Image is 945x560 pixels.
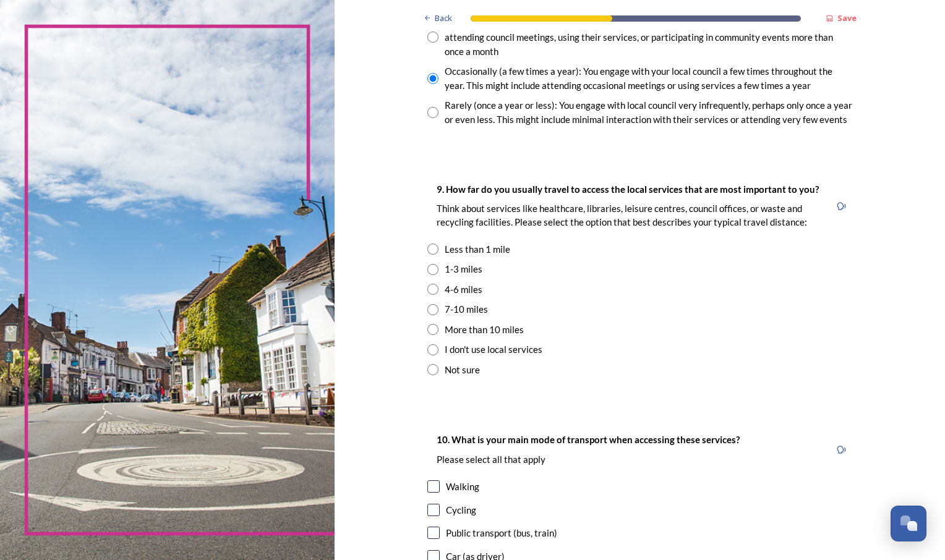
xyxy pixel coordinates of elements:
div: Occasionally (a few times a year): You engage with your local council a few times throughout the ... [445,64,853,92]
div: 4-6 miles [445,282,482,297]
div: 1-3 miles [445,262,482,276]
p: Think about services like healthcare, libraries, leisure centres, council offices, or waste and r... [437,202,821,229]
strong: 9. How far do you usually travel to access the local services that are most important to you? [437,184,819,195]
strong: Save [837,12,857,23]
div: Walking [446,480,479,494]
div: I don't use local services [445,342,542,357]
strong: 10. What is your main mode of transport when accessing these services? [437,434,740,445]
div: More than 10 miles [445,323,524,337]
div: 7-10 miles [445,302,488,316]
div: Less than 1 mile [445,242,510,257]
div: Regularly (perhaps more than once a month): You engage with your local council frequently, such a... [445,17,853,59]
button: Open Chat [891,506,926,541]
div: Cycling [446,503,476,517]
span: Back [435,12,452,24]
p: Please select all that apply [437,453,740,466]
div: Public transport (bus, train) [446,526,557,540]
div: Rarely (once a year or less): You engage with local council very infrequently, perhaps only once ... [445,98,853,126]
div: Not sure [445,363,480,377]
